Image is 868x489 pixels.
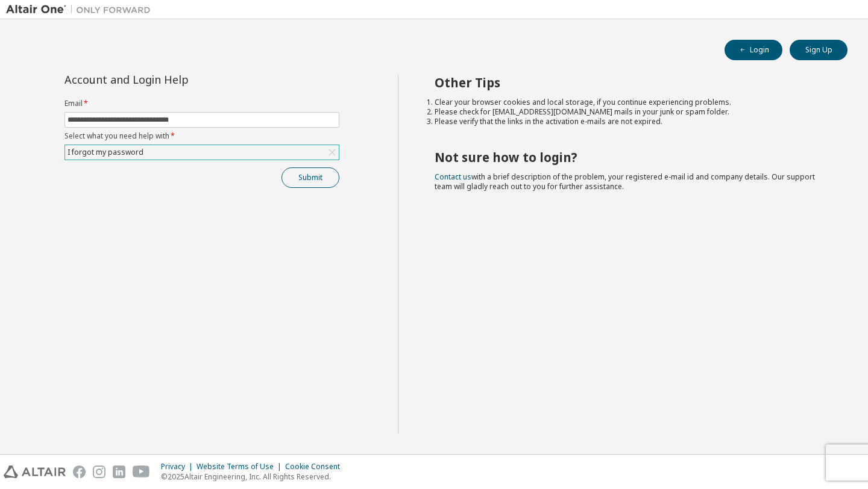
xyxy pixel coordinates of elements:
label: Select what you need help with [64,131,339,141]
img: linkedin.svg [113,466,125,478]
div: Privacy [161,462,197,472]
button: Login [725,40,782,60]
p: © 2025 Altair Engineering, Inc. All Rights Reserved. [161,472,347,482]
li: Please verify that the links in the activation e-mails are not expired. [435,117,826,126]
div: Account and Login Help [64,75,285,84]
img: Altair One [6,4,157,16]
button: Sign Up [790,40,848,60]
button: Submit [281,167,339,188]
div: I forgot my password [66,146,145,159]
div: Website Terms of Use [197,462,285,472]
li: Please check for [EMAIL_ADDRESS][DOMAIN_NAME] mails in your junk or spam folder. [435,107,826,117]
div: Cookie Consent [285,462,347,472]
li: Clear your browser cookies and local storage, if you continue experiencing problems. [435,98,826,107]
img: instagram.svg [93,466,105,478]
img: facebook.svg [73,466,86,478]
img: altair_logo.svg [4,466,66,478]
span: with a brief description of the problem, your registered e-mail id and company details. Our suppo... [435,172,815,192]
h2: Not sure how to login? [435,149,826,165]
a: Contact us [435,172,471,182]
label: Email [64,99,339,108]
img: youtube.svg [133,466,150,478]
h2: Other Tips [435,75,826,90]
div: I forgot my password [65,145,339,160]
